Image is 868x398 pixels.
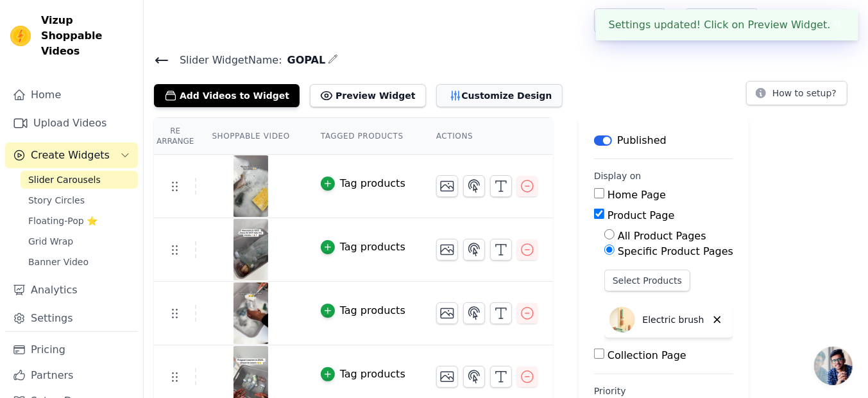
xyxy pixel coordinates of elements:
img: vizup-images-a8d1.png [233,219,269,281]
label: Product Page [608,209,675,221]
span: GOPAL [282,53,326,68]
button: Tag products [321,176,405,191]
span: Slider Carousels [28,173,101,186]
a: Partners [5,363,138,388]
div: Tag products [340,239,405,255]
button: Add Videos to Widget [154,84,300,107]
a: Grid Wrap [21,232,138,250]
div: Tag products [340,176,405,191]
a: Book Demo [685,8,758,33]
span: Slider Widget Name: [169,53,282,68]
label: All Product Pages [618,230,706,242]
button: Close [831,17,846,33]
img: Vizup [10,26,31,46]
th: Actions [421,118,553,155]
button: Change Thumbnail [436,175,458,197]
label: Collection Page [608,349,686,361]
button: Tag products [321,367,405,382]
label: Home Page [608,189,666,201]
a: Banner Video [21,253,138,271]
button: Preview Widget [310,84,425,107]
span: Story Circles [28,194,85,207]
a: Upload Videos [5,110,138,136]
button: Tag products [321,303,405,318]
a: Pricing [5,337,138,363]
a: Help Setup [594,8,667,33]
div: Edit Name [328,51,338,69]
a: Analytics [5,277,138,303]
button: Select Products [604,270,690,291]
span: Grid Wrap [28,235,73,248]
a: Floating-Pop ⭐ [21,212,138,230]
span: Vizup Shoppable Videos [41,13,133,59]
button: L lullaby brush [769,9,858,32]
label: Priority [594,385,733,397]
label: Specific Product Pages [618,245,733,257]
span: Floating-Pop ⭐ [28,214,98,227]
th: Tagged Products [305,118,421,155]
button: Change Thumbnail [436,366,458,388]
button: Customize Design [436,84,563,107]
button: Change Thumbnail [436,302,458,324]
button: Change Thumbnail [436,239,458,261]
p: Electric brush [643,313,704,326]
button: Create Widgets [5,143,138,168]
button: How to setup? [746,81,847,105]
a: Home [5,82,138,108]
a: Story Circles [21,191,138,209]
p: lullaby brush [790,9,858,32]
th: Shoppable Video [196,118,305,155]
legend: Display on [594,169,642,182]
a: Settings [5,306,138,331]
th: Re Arrange [154,118,196,155]
button: Delete widget [706,309,728,331]
a: How to setup? [746,90,847,102]
div: Tag products [340,367,405,382]
a: Slider Carousels [21,171,138,189]
button: Tag products [321,239,405,255]
span: Banner Video [28,255,89,268]
img: vizup-images-c0e4.png [233,282,269,344]
p: Published [617,133,667,148]
a: Open chat [814,347,853,385]
img: vizup-images-a7da.png [233,155,269,217]
div: Settings updated! Click on Preview Widget. [596,10,858,40]
div: Tag products [340,303,405,318]
span: Create Widgets [31,148,110,163]
img: Electric brush [609,307,635,333]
